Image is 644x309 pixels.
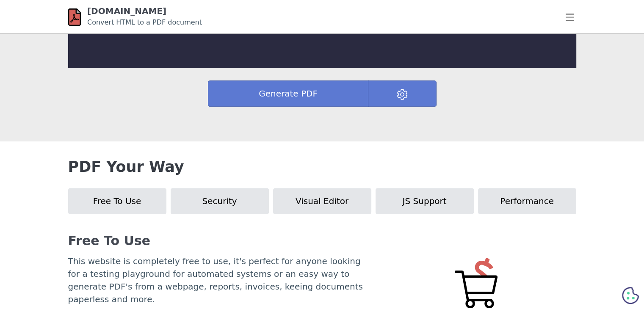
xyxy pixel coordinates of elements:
button: JS Support [376,188,474,214]
span: Visual Editor [296,196,348,206]
span: Performance [500,196,554,206]
span: JS Support [402,196,446,206]
img: Free to use HTML to PDF converter [455,255,498,309]
p: This website is completely free to use, it's perfect for anyone looking for a testing playground ... [68,255,368,306]
svg: Préférences en matière de cookies [622,287,639,304]
span: Free To Use [93,196,141,206]
button: Visual Editor [273,188,371,214]
button: Generate PDF [208,80,369,107]
h3: Free To Use [68,233,576,248]
button: Security [171,188,269,214]
small: Convert HTML to a PDF document [87,18,202,26]
span: Security [202,196,237,206]
h2: PDF Your Way [68,158,576,175]
button: Free To Use [68,188,166,214]
img: html-pdf.net [68,8,81,27]
button: Performance [478,188,576,214]
a: [DOMAIN_NAME] [87,6,166,16]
